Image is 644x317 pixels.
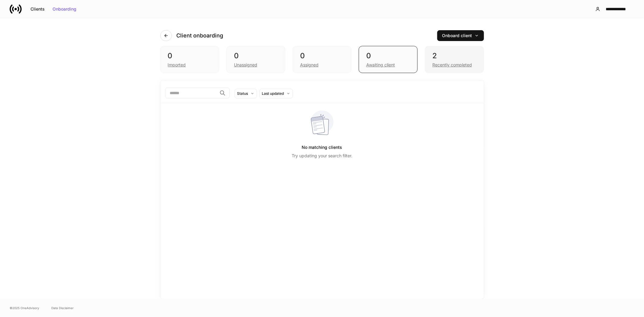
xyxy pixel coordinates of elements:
div: 0 [234,51,278,61]
button: Last updated [259,89,293,98]
button: Onboarding [49,4,80,14]
div: Status [237,91,248,96]
a: Data Disclaimer [51,306,74,310]
div: 0Imported [160,46,219,73]
button: Onboard client [437,30,484,41]
div: Recently completed [432,62,472,68]
button: Status [235,89,257,98]
div: 0Unassigned [226,46,285,73]
div: Clients [30,7,45,11]
div: Last updated [262,91,284,96]
div: 0 [366,51,410,61]
p: Try updating your search filter. [292,153,352,159]
h5: No matching clients [302,142,342,153]
div: Onboard client [442,34,479,38]
div: 0Awaiting client [359,46,418,73]
div: 2Recently completed [425,46,484,73]
div: Imported [168,62,186,68]
div: Onboarding [53,7,76,11]
button: Clients [27,4,49,14]
div: Unassigned [234,62,257,68]
div: 0 [300,51,344,61]
div: 2 [432,51,476,61]
div: Awaiting client [366,62,395,68]
span: © 2025 OneAdvisory [10,306,39,310]
div: 0Assigned [293,46,351,73]
div: Assigned [300,62,319,68]
h4: Client onboarding [177,32,223,39]
div: 0 [168,51,212,61]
